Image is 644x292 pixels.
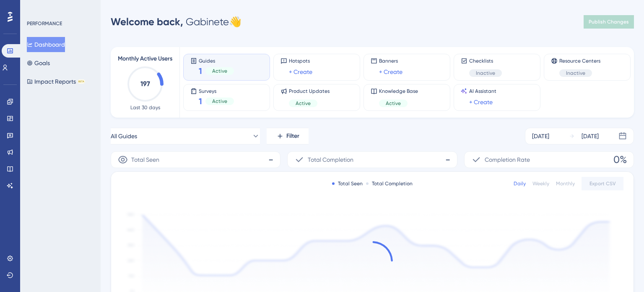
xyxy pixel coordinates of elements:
button: Export CSV [582,177,623,190]
div: Daily [514,180,526,187]
span: AI Assistant [469,88,496,95]
button: Impact ReportsBETA [27,74,85,89]
span: Active [212,98,227,105]
span: - [268,153,273,166]
span: Hotspots [289,58,312,64]
span: Completion Rate [485,155,530,165]
span: Publish Changes [589,18,629,25]
span: Active [386,100,401,107]
span: Monthly Active Users [118,54,172,64]
span: Checklists [469,58,502,64]
span: 1 [199,65,202,77]
span: 1 [199,95,202,107]
div: [DATE] [582,131,599,141]
span: Active [212,68,227,74]
div: [DATE] [532,131,549,141]
span: Knowledge Base [379,88,418,95]
span: Last 30 days [130,104,160,111]
button: All Guides [111,128,260,145]
div: Weekly [532,180,549,187]
span: Filter [286,131,299,141]
a: + Create [289,67,312,77]
div: Monthly [556,180,575,187]
div: Gabinete 👋 [111,15,241,29]
div: PERFORMANCE [27,20,62,27]
button: Goals [27,55,50,71]
a: + Create [469,97,493,107]
span: Product Updates [289,88,330,95]
span: Total Seen [131,155,159,165]
span: Banners [379,58,402,64]
div: Total Completion [366,180,413,187]
span: Active [296,100,311,107]
span: Resource Centers [559,58,600,64]
button: Dashboard [27,37,65,52]
span: All Guides [111,131,137,141]
span: Total Completion [308,155,353,165]
span: - [445,153,450,166]
span: 0% [613,153,627,166]
button: Publish Changes [584,15,634,29]
span: Export CSV [589,180,616,187]
span: Welcome back, [111,16,183,28]
div: BETA [78,79,85,84]
text: 197 [140,80,150,88]
a: + Create [379,67,402,77]
button: Filter [267,128,309,145]
div: Total Seen [332,180,363,187]
span: Inactive [566,70,585,76]
span: Surveys [199,88,234,94]
span: Guides [199,58,234,63]
span: Inactive [476,70,495,76]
